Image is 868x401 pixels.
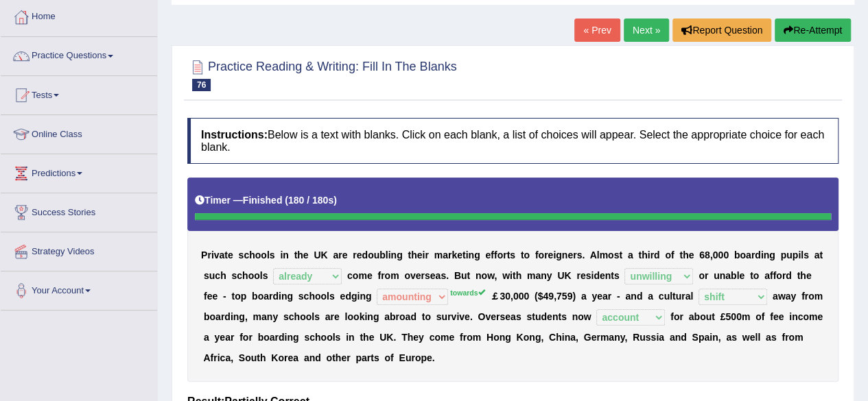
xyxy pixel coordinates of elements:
[377,270,381,281] b: f
[513,270,516,281] b: t
[347,311,353,322] b: o
[654,250,660,260] b: d
[448,250,451,260] b: r
[1,37,157,71] a: Practice Questions
[425,270,430,281] b: s
[187,118,838,164] h4: Below is a text with blanks. Click on each blank, a list of choices will appear. Select the appro...
[333,195,337,206] b: )
[235,291,241,302] b: o
[309,291,315,302] b: h
[785,291,790,302] b: a
[710,250,713,260] b: ,
[510,250,515,260] b: s
[801,291,805,302] b: f
[334,311,340,322] b: e
[241,291,247,302] b: p
[608,291,611,302] b: r
[699,250,705,260] b: 6
[541,270,547,281] b: n
[425,250,428,260] b: r
[283,311,289,322] b: s
[664,291,670,302] b: u
[446,270,449,281] b: .
[228,250,233,260] b: e
[600,270,605,281] b: e
[719,270,725,281] b: n
[209,311,215,322] b: o
[430,270,436,281] b: e
[347,270,353,281] b: c
[338,250,342,260] b: r
[547,270,552,281] b: y
[461,270,467,281] b: u
[538,250,544,260] b: o
[505,291,511,302] b: 0
[1,76,157,110] a: Tests
[388,250,391,260] b: i
[790,291,796,302] b: y
[619,250,622,260] b: t
[435,270,441,281] b: a
[416,270,421,281] b: e
[294,311,301,322] b: h
[340,291,345,302] b: e
[506,250,510,260] b: t
[714,270,720,281] b: u
[253,311,261,322] b: m
[223,291,226,302] b: -
[441,270,446,281] b: s
[637,291,643,302] b: d
[487,270,494,281] b: w
[548,250,553,260] b: e
[204,270,209,281] b: s
[204,311,210,322] b: b
[219,250,224,260] b: a
[451,250,457,260] b: k
[254,270,260,281] b: o
[320,250,327,260] b: K
[624,19,669,42] a: Next »
[288,195,333,206] b: 180 / 180s
[764,270,770,281] b: a
[524,291,529,302] b: 0
[243,195,283,206] b: Finished
[237,270,242,281] b: c
[353,270,359,281] b: o
[713,250,718,260] b: 0
[511,291,513,302] b: ,
[360,291,366,302] b: n
[773,270,776,281] b: f
[353,250,356,260] b: r
[287,291,293,302] b: g
[562,291,567,302] b: 5
[665,250,671,260] b: o
[434,250,443,260] b: m
[215,311,221,322] b: a
[207,250,211,260] b: r
[252,291,258,302] b: b
[379,250,386,260] b: b
[255,250,261,260] b: o
[410,270,416,281] b: v
[231,270,237,281] b: s
[249,250,255,260] b: h
[462,250,466,260] b: t
[755,250,761,260] b: d
[381,270,384,281] b: r
[454,270,461,281] b: B
[212,291,218,302] b: e
[1,271,157,306] a: Your Account
[397,250,403,260] b: g
[270,250,275,260] b: s
[548,291,554,302] b: 9
[327,291,329,302] b: l
[576,250,582,260] b: s
[734,250,740,260] b: b
[688,250,694,260] b: e
[671,250,675,260] b: f
[485,250,491,260] b: e
[231,291,235,302] b: t
[207,291,213,302] b: e
[417,250,423,260] b: e
[543,291,548,302] b: 4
